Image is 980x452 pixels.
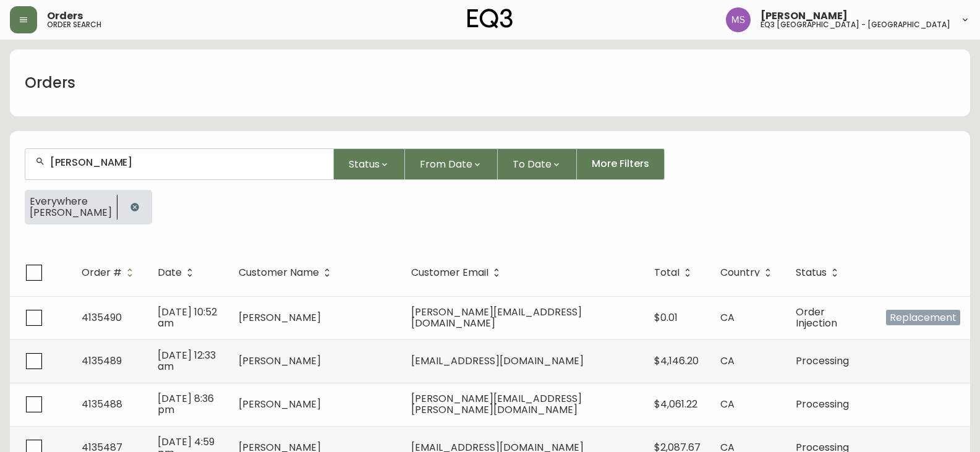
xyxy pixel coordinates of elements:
span: Everywhere [30,196,112,207]
span: Order Injection [796,305,837,330]
span: [DATE] 8:36 pm [158,391,214,417]
img: 1b6e43211f6f3cc0b0729c9049b8e7af [726,7,751,32]
span: [PERSON_NAME][EMAIL_ADDRESS][DOMAIN_NAME] [411,305,582,330]
span: [DATE] 10:52 am [158,305,217,330]
span: Processing [796,354,849,368]
span: [PERSON_NAME] [30,207,112,218]
span: Customer Name [239,269,319,276]
input: Search [50,156,323,168]
span: [PERSON_NAME] [239,397,321,411]
span: Country [720,267,776,278]
span: Date [158,267,198,278]
img: logo [467,9,513,28]
span: CA [720,397,735,411]
span: Total [654,267,696,278]
span: Order # [82,267,138,278]
span: CA [720,310,735,325]
span: 4135490 [82,310,122,325]
span: Country [720,269,760,276]
span: Customer Email [411,267,505,278]
h5: eq3 [GEOGRAPHIC_DATA] - [GEOGRAPHIC_DATA] [761,21,950,28]
span: $0.01 [654,310,678,325]
span: $4,146.20 [654,354,699,368]
span: Date [158,269,182,276]
span: 4135488 [82,397,122,411]
button: To Date [498,148,577,180]
span: [EMAIL_ADDRESS][DOMAIN_NAME] [411,354,584,368]
span: Orders [47,11,83,21]
span: To Date [513,156,552,172]
span: [DATE] 12:33 am [158,348,216,373]
span: Status [349,156,380,172]
span: From Date [420,156,472,172]
span: Status [796,269,827,276]
span: Order # [82,269,122,276]
span: CA [720,354,735,368]
span: Processing [796,397,849,411]
span: [PERSON_NAME] [239,354,321,368]
span: Customer Name [239,267,335,278]
span: 4135489 [82,354,122,368]
span: [PERSON_NAME] [761,11,848,21]
span: Total [654,269,680,276]
span: $4,061.22 [654,397,697,411]
button: Status [334,148,405,180]
span: More Filters [592,157,649,171]
h5: order search [47,21,101,28]
span: Replacement [886,310,960,325]
button: From Date [405,148,498,180]
span: [PERSON_NAME][EMAIL_ADDRESS][PERSON_NAME][DOMAIN_NAME] [411,391,582,417]
h1: Orders [25,72,75,93]
span: Customer Email [411,269,488,276]
span: Status [796,267,843,278]
span: [PERSON_NAME] [239,310,321,325]
button: More Filters [577,148,665,180]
